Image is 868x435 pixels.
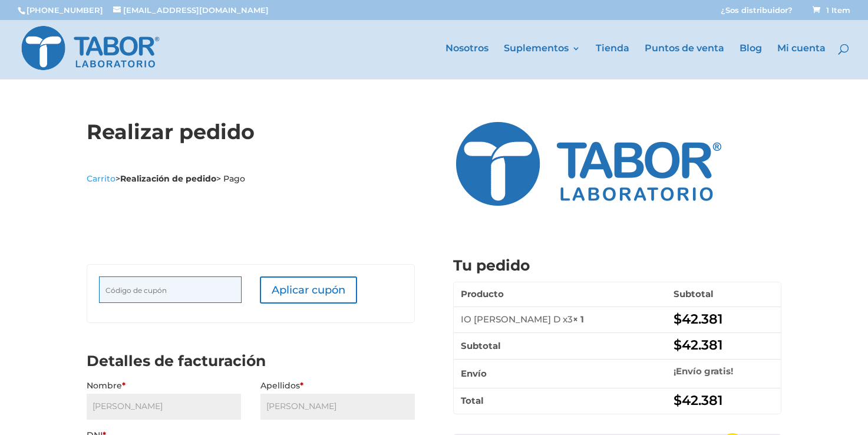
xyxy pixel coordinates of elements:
[454,282,666,307] th: Producto
[87,172,415,187] p: > > Pago
[740,44,762,79] a: Blog
[260,377,415,394] label: Apellidos
[260,276,357,303] button: Aplicar cupón
[87,377,241,394] label: Nombre
[99,276,242,303] input: Código de cupón
[674,311,682,327] span: $
[453,255,781,282] h3: Tu pedido
[113,5,269,15] a: [EMAIL_ADDRESS][DOMAIN_NAME]
[454,332,666,359] th: Subtotal
[674,392,723,408] bdi: 42.381
[454,388,666,414] th: Total
[674,311,723,327] bdi: 42.381
[120,173,216,184] strong: Realización de pedido
[87,351,415,377] h3: Detalles de facturación
[453,117,724,212] img: screen
[504,44,580,79] a: Suplementos
[87,117,415,152] h1: Realizar pedido
[666,282,781,307] th: Subtotal
[777,44,826,79] a: Mi cuenta
[674,392,682,408] span: $
[810,5,850,15] a: 1 Item
[454,307,666,333] td: IO [PERSON_NAME] D x3
[674,365,733,377] label: ¡Envío gratis!
[27,5,103,15] a: [PHONE_NUMBER]
[645,44,724,79] a: Puntos de venta
[674,337,682,353] span: $
[445,44,489,79] a: Nosotros
[20,24,161,72] img: Laboratorio Tabor
[87,173,115,184] a: Carrito
[454,359,666,388] th: Envío
[596,44,629,79] a: Tienda
[573,314,584,325] strong: × 1
[721,6,793,20] a: ¿Sos distribuidor?
[674,337,723,353] bdi: 42.381
[813,5,850,15] span: 1 Item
